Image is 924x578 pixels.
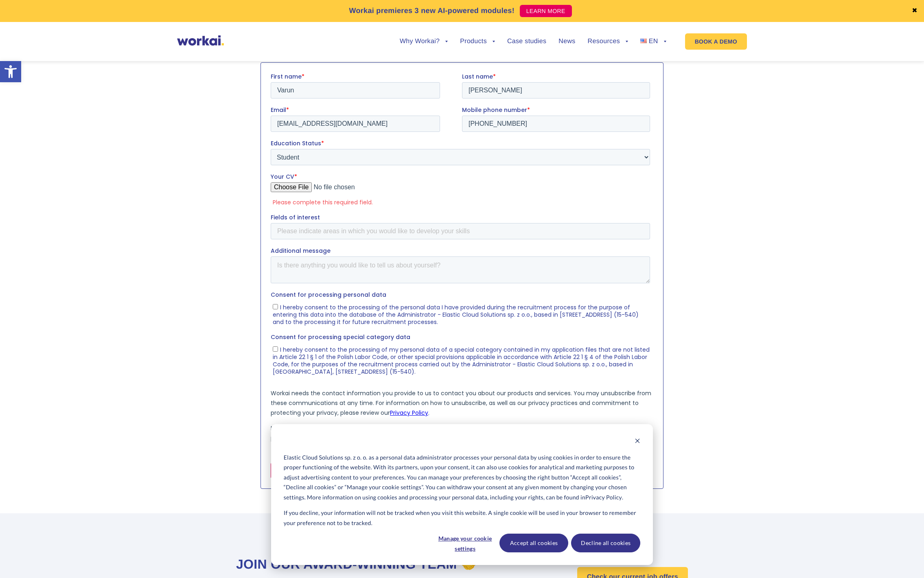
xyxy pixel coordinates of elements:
iframe: Form 0 [271,72,653,485]
button: Decline all cookies [571,534,640,552]
a: LEARN MORE [520,5,572,17]
a: Resources [588,38,628,45]
a: Case studies [507,38,546,45]
div: Cookie banner [271,424,653,565]
a: Privacy Policy [585,493,622,503]
p: Workai premieres 3 new AI-powered modules! [349,5,515,16]
button: Dismiss cookie banner [635,437,640,447]
span: EN [649,38,658,45]
a: BOOK A DEMO [685,33,747,50]
button: Manage your cookie settings [434,534,497,552]
p: If you decline, your information will not be tracked when you visit this website. A single cookie... [284,508,640,528]
a: Why Workai? [400,38,448,45]
h2: Join our award-winning team 🤝 [236,556,495,573]
a: ✖ [912,8,917,14]
a: Products [460,38,495,45]
p: Elastic Cloud Solutions sp. z o. o. as a personal data administrator processes your personal data... [284,453,640,503]
a: News [558,38,575,45]
button: Accept all cookies [499,534,569,552]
